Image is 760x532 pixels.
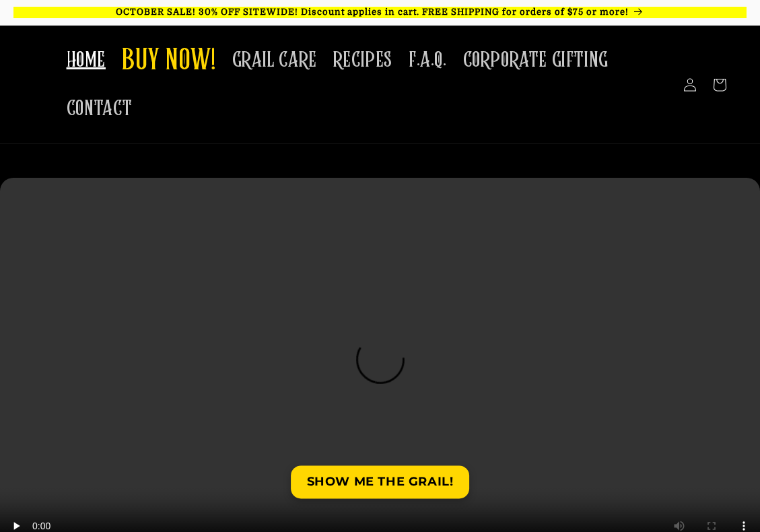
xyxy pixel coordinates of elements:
a: BUY NOW! [114,35,224,88]
a: CORPORATE GIFTING [455,39,617,81]
a: F.A.Q. [401,39,455,81]
p: OCTOBER SALE! 30% OFF SITEWIDE! Discount applies in cart. FREE SHIPPING for orders of $75 or more! [13,7,747,18]
span: GRAIL CARE [232,47,317,73]
span: CORPORATE GIFTING [463,47,609,73]
span: RECIPES [333,47,392,73]
span: HOME [67,47,106,73]
a: SHOW ME THE GRAIL! [291,465,470,498]
a: CONTACT [59,88,141,130]
span: F.A.Q. [409,47,447,73]
span: CONTACT [67,96,133,122]
span: BUY NOW! [122,43,216,80]
a: RECIPES [325,39,401,81]
a: HOME [59,39,114,81]
a: GRAIL CARE [224,39,325,81]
